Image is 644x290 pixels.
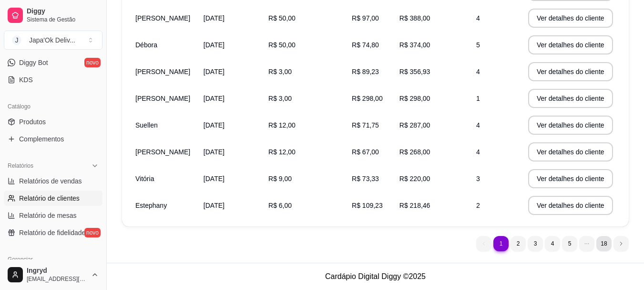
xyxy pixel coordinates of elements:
[8,162,33,170] span: Relatórios
[511,236,526,251] li: pagination item 2
[19,228,85,237] span: Relatório de fidelidade
[399,68,430,75] span: R$ 356,93
[19,211,77,220] span: Relatório de mesas
[268,95,292,102] span: R$ 3,00
[4,191,102,206] a: Relatório de clientes
[27,275,87,283] span: [EMAIL_ADDRESS][DOMAIN_NAME]
[352,41,379,49] span: R$ 74,80
[471,231,634,256] nav: pagination navigation
[268,148,296,156] span: R$ 12,00
[545,236,560,251] li: pagination item 4
[268,202,292,209] span: R$ 6,00
[476,68,480,75] span: 4
[19,58,48,67] span: Diggy Bot
[476,148,480,156] span: 4
[204,41,225,49] span: [DATE]
[4,31,102,50] button: Select a team
[4,252,102,267] div: Gerenciar
[352,14,379,22] span: R$ 97,00
[4,4,102,27] a: DiggySistema de Gestão
[528,116,613,135] button: Ver detalhes do cliente
[135,121,158,129] span: Suellen
[12,35,21,45] span: J
[135,202,167,209] span: Estephany
[107,263,644,290] footer: Cardápio Digital Diggy © 2025
[27,267,87,275] span: Ingryd
[352,202,383,209] span: R$ 109,23
[204,148,225,156] span: [DATE]
[135,68,190,75] span: [PERSON_NAME]
[4,131,102,147] a: Complementos
[268,14,296,22] span: R$ 50,00
[268,41,296,49] span: R$ 50,00
[352,95,383,102] span: R$ 298,00
[476,14,480,22] span: 4
[4,55,102,70] a: Diggy Botnovo
[4,114,102,129] a: Produtos
[204,14,225,22] span: [DATE]
[352,68,379,75] span: R$ 89,23
[268,121,296,129] span: R$ 12,00
[528,169,613,188] button: Ver detalhes do cliente
[352,175,379,183] span: R$ 73,33
[528,196,613,215] button: Ver detalhes do cliente
[352,121,379,129] span: R$ 71,75
[268,175,292,183] span: R$ 9,00
[27,7,99,16] span: Diggy
[399,121,430,129] span: R$ 287,00
[204,175,225,183] span: [DATE]
[528,142,613,161] button: Ver detalhes do cliente
[135,95,190,102] span: [PERSON_NAME]
[579,236,594,251] li: dots element
[135,175,154,183] span: Vitória
[135,14,190,22] span: [PERSON_NAME]
[4,173,102,189] a: Relatórios de vendas
[204,68,225,75] span: [DATE]
[399,95,430,102] span: R$ 298,00
[19,75,33,85] span: KDS
[476,121,480,129] span: 4
[528,236,543,251] li: pagination item 3
[29,35,75,45] div: Japa'Ok Deliv ...
[19,193,80,203] span: Relatório de clientes
[135,41,157,49] span: Débora
[19,176,82,186] span: Relatórios de vendas
[204,95,225,102] span: [DATE]
[4,208,102,223] a: Relatório de mesas
[399,175,430,183] span: R$ 220,00
[399,14,430,22] span: R$ 388,00
[528,89,613,108] button: Ver detalhes do cliente
[476,95,480,102] span: 1
[596,236,612,251] li: pagination item 18
[4,72,102,87] a: KDS
[562,236,577,251] li: pagination item 5
[493,236,509,251] li: pagination item 1 active
[4,225,102,240] a: Relatório de fidelidadenovo
[27,16,99,23] span: Sistema de Gestão
[399,148,430,156] span: R$ 268,00
[204,121,225,129] span: [DATE]
[476,175,480,183] span: 3
[19,134,64,144] span: Complementos
[476,41,480,49] span: 5
[399,202,430,209] span: R$ 218,46
[204,202,225,209] span: [DATE]
[528,9,613,28] button: Ver detalhes do cliente
[135,148,190,156] span: [PERSON_NAME]
[399,41,430,49] span: R$ 374,00
[528,62,613,81] button: Ver detalhes do cliente
[268,68,292,75] span: R$ 3,00
[528,35,613,54] button: Ver detalhes do cliente
[476,202,480,209] span: 2
[4,263,102,286] button: Ingryd[EMAIL_ADDRESS][DOMAIN_NAME]
[613,236,629,251] li: next page button
[4,99,102,114] div: Catálogo
[19,117,46,127] span: Produtos
[352,148,379,156] span: R$ 67,00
